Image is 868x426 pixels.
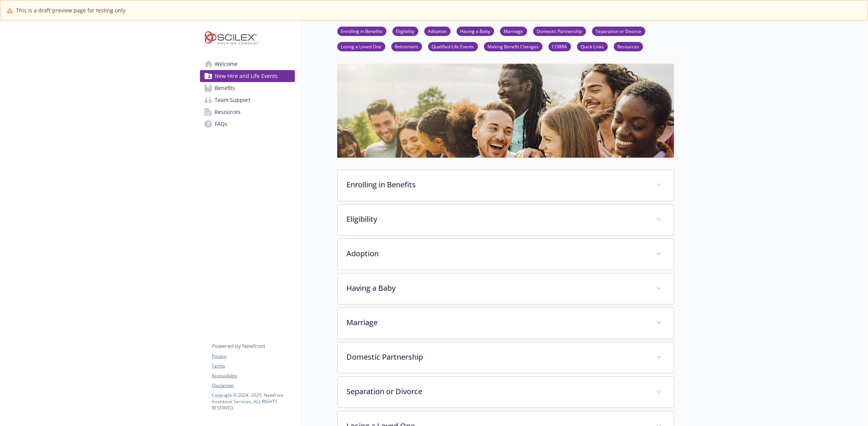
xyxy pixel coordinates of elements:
a: Making Benefit Changes [484,43,543,50]
div: Enrolling in Benefits [338,170,674,201]
p: Marriage [347,317,647,328]
div: Adoption [338,239,674,270]
p: Domestic Partnership [347,351,647,363]
a: Enrolling in Benefits [337,27,387,34]
a: Resources [614,43,643,50]
a: Separation or Divorce [592,27,645,34]
a: New Hire and Life Events [200,70,295,82]
a: Disclaimer [212,382,295,389]
a: Terms [212,363,295,369]
a: Adoption [424,27,451,34]
p: Having a Baby [347,283,647,294]
p: Separation or Divorce [347,386,647,397]
p: Adoption [347,248,647,259]
a: Resources [200,106,295,118]
span: New Hire and Life Events [215,70,278,82]
a: Benefits [200,82,295,94]
a: Accessibility [212,372,295,379]
p: Enrolling in Benefits [347,179,647,190]
div: Having a Baby [338,274,674,304]
div: Eligibility [338,205,674,235]
a: Privacy [212,353,295,360]
a: Domestic Partnership [533,27,586,34]
span: FAQs [215,118,228,130]
span: Welcome [215,58,238,70]
div: Domestic Partnership [338,342,674,373]
a: FAQs [200,118,295,130]
div: Marriage [338,308,674,339]
a: Eligibility [393,27,418,34]
a: Having a Baby [457,27,494,34]
a: Quick Links [577,43,608,50]
span: Benefits [215,82,235,94]
a: Marriage [500,27,527,34]
a: Losing a Loved One [337,43,385,50]
p: Copyright © 2024 - 2025 , Newfront Insurance Services, ALL RIGHTS RESERVED [212,392,295,411]
span: This is a draft preview page for testing only [16,6,125,14]
a: COBRA [549,43,571,50]
span: Team Support [215,94,251,106]
div: Separation or Divorce [338,377,674,408]
a: Team Support [200,94,295,106]
a: Qualified Life Events [428,43,478,50]
img: new hire page banner [337,64,674,158]
span: Resources [215,106,241,118]
p: Eligibility [347,214,647,225]
a: Welcome [200,58,295,70]
a: Retirement [391,43,422,50]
